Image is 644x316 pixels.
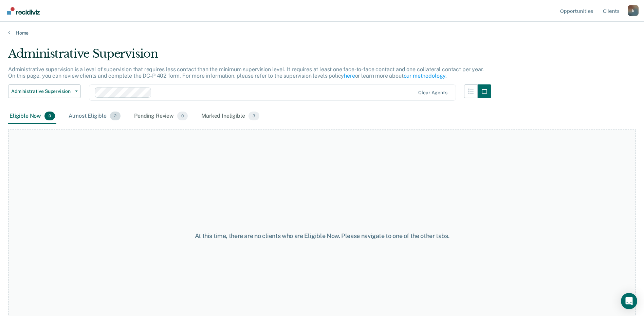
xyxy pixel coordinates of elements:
[8,84,81,98] button: Administrative Supervision
[165,232,479,240] div: At this time, there are no clients who are Eligible Now. Please navigate to one of the other tabs.
[8,66,484,79] p: Administrative supervision is a level of supervision that requires less contact than the minimum ...
[404,73,446,79] a: our methodology
[133,109,189,124] div: Pending Review0
[418,90,447,96] div: Clear agents
[200,109,261,124] div: Marked Ineligible3
[628,5,639,16] button: Profile dropdown button
[177,112,188,120] span: 0
[8,30,636,36] a: Home
[44,112,55,120] span: 0
[67,109,122,124] div: Almost Eligible2
[8,47,491,66] div: Administrative Supervision
[621,293,637,309] div: Open Intercom Messenger
[249,112,259,120] span: 3
[628,5,639,16] div: k
[11,88,72,94] span: Administrative Supervision
[110,112,121,120] span: 2
[344,73,355,79] a: here
[7,7,40,15] img: Recidiviz
[8,109,56,124] div: Eligible Now0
